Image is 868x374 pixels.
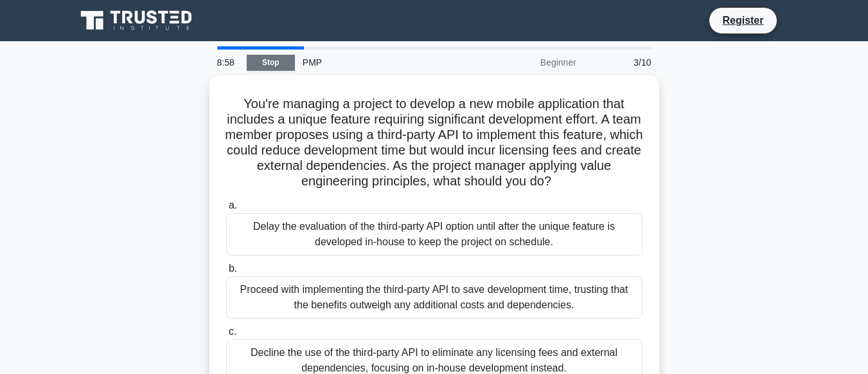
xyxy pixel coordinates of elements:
div: Beginner [472,50,584,75]
div: Proceed with implementing the third-party API to save development time, trusting that the benefit... [226,276,642,319]
span: a. [229,200,237,210]
h5: You're managing a project to develop a new mobile application that includes a unique feature requ... [225,96,644,190]
a: Register [714,12,771,28]
div: PMP [295,50,472,75]
div: Delay the evaluation of the third-party API option until after the unique feature is developed in... [226,213,642,256]
span: c. [229,326,236,337]
a: Stop [247,55,295,71]
div: 8:58 [209,50,247,75]
div: 3/10 [584,50,659,75]
span: b. [229,263,237,274]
